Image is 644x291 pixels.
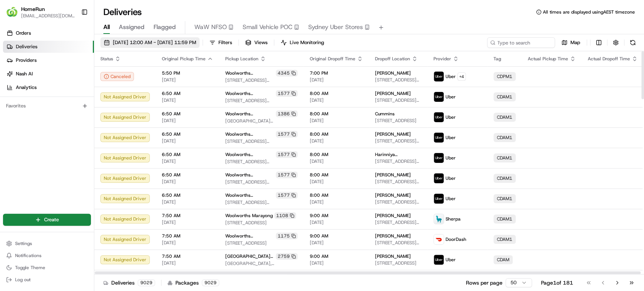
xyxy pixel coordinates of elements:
span: Map [570,39,580,46]
span: [STREET_ADDRESS][PERSON_NAME] [375,179,421,185]
img: sherpa_logo.png [434,214,444,224]
img: doordash_logo_v2.png [434,234,444,244]
span: 8:00 AM [310,90,363,96]
span: 7:50 AM [162,253,213,259]
span: DoorDash [446,236,466,242]
span: Live Monitoring [290,39,324,46]
span: [PERSON_NAME] [375,253,411,259]
span: Woolworths Marayong [225,213,273,219]
span: CDAM1 [497,114,512,120]
span: 5:50 PM [162,70,213,76]
span: [DATE] [310,77,363,83]
span: Harinniya [PERSON_NAME] [375,152,421,158]
span: Uber [446,135,456,141]
div: Page 1 of 181 [541,279,573,286]
span: Actual Pickup Time [528,56,568,62]
div: 1577 [276,90,298,97]
span: [DATE] [310,179,363,185]
span: Woolworths [PERSON_NAME] Metro [225,90,274,96]
span: [STREET_ADDRESS][PERSON_NAME] [225,159,298,165]
div: Favorites [3,100,91,112]
span: [STREET_ADDRESS] [225,240,298,246]
div: 1175 [276,233,298,239]
span: Orders [16,30,31,37]
span: [GEOGRAPHIC_DATA][STREET_ADDRESS][GEOGRAPHIC_DATA] [225,118,298,124]
span: CDAM1 [497,196,512,202]
span: [PERSON_NAME] [375,213,411,219]
span: 6:50 AM [162,90,213,96]
span: [STREET_ADDRESS][PERSON_NAME] [225,98,298,104]
span: 8:00 AM [310,131,363,137]
span: [DATE] [310,260,363,266]
p: Rows per page [466,279,503,286]
span: Analytics [16,84,37,91]
h1: Deliveries [103,6,142,18]
span: CDAM1 [497,175,512,181]
span: HomeRun [21,5,45,13]
span: All times are displayed using AEST timezone [543,9,635,15]
button: Toggle Theme [3,262,91,273]
span: CDAM1 [497,135,512,141]
span: [DATE] [310,240,363,246]
a: Deliveries [3,41,94,53]
span: [DATE] [310,118,363,124]
a: Nash AI [3,68,94,80]
div: 4345 [276,70,298,77]
span: 6:50 AM [162,172,213,178]
span: [STREET_ADDRESS][PERSON_NAME][PERSON_NAME] [375,97,421,103]
span: Woolworths [PERSON_NAME] Metro [225,152,274,158]
button: Refresh [627,37,638,48]
span: Original Pickup Time [162,56,206,62]
div: 1577 [276,192,298,199]
button: Canceled [100,72,134,81]
span: Tag [493,56,501,62]
span: 8:00 AM [310,111,363,117]
div: 1108 [274,212,296,219]
span: CDAM1 [497,155,512,161]
span: Settings [15,240,32,247]
span: [STREET_ADDRESS][PERSON_NAME] [375,138,421,144]
img: uber-new-logo.jpeg [434,153,444,163]
span: Dropoff Location [375,56,410,62]
div: 1386 [276,110,298,117]
div: Deliveries [103,279,155,286]
span: Woolworths [PERSON_NAME] Metro [225,131,274,137]
span: Notifications [15,253,41,259]
span: [DATE] [310,219,363,225]
span: WaW NFSO [194,23,227,32]
span: Deliveries [16,43,37,50]
span: [PERSON_NAME] [375,131,411,137]
span: [DATE] [162,179,213,185]
span: 8:00 AM [310,152,363,158]
img: HomeRun [6,6,18,18]
span: [GEOGRAPHIC_DATA], [GEOGRAPHIC_DATA], [GEOGRAPHIC_DATA] [225,260,298,266]
button: Log out [3,274,91,285]
span: 6:50 AM [162,131,213,137]
span: [STREET_ADDRESS][PERSON_NAME] [375,219,421,225]
span: Assigned [119,23,144,32]
span: CDPM1 [497,74,512,80]
span: Woolworths [PERSON_NAME] Metro [225,172,274,178]
span: [STREET_ADDRESS][PERSON_NAME][PERSON_NAME] [375,77,421,83]
span: [STREET_ADDRESS][PERSON_NAME] [225,179,298,185]
span: Actual Dropoff Time [588,56,630,62]
span: [STREET_ADDRESS][PERSON_NAME] [375,158,421,164]
span: Sherpa [446,216,461,222]
img: uber-new-logo.jpeg [434,255,444,265]
div: 1577 [276,131,298,138]
span: Filters [218,39,232,46]
span: [DATE] [162,199,213,205]
span: 6:50 AM [162,152,213,158]
button: [EMAIL_ADDRESS][DOMAIN_NAME] [21,13,75,19]
span: [DATE] [162,97,213,103]
span: [PERSON_NAME] [375,192,411,198]
span: [GEOGRAPHIC_DATA] ([GEOGRAPHIC_DATA]) [225,253,274,259]
span: [STREET_ADDRESS][PERSON_NAME][PERSON_NAME][PERSON_NAME] [225,77,298,83]
span: Woolworths [PERSON_NAME] Metro [225,192,274,198]
span: 7:50 AM [162,213,213,219]
button: +4 [457,72,466,81]
span: Uber [446,196,456,202]
span: CDAM [497,257,509,263]
span: [PERSON_NAME] [375,233,411,239]
button: Filters [206,37,235,48]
